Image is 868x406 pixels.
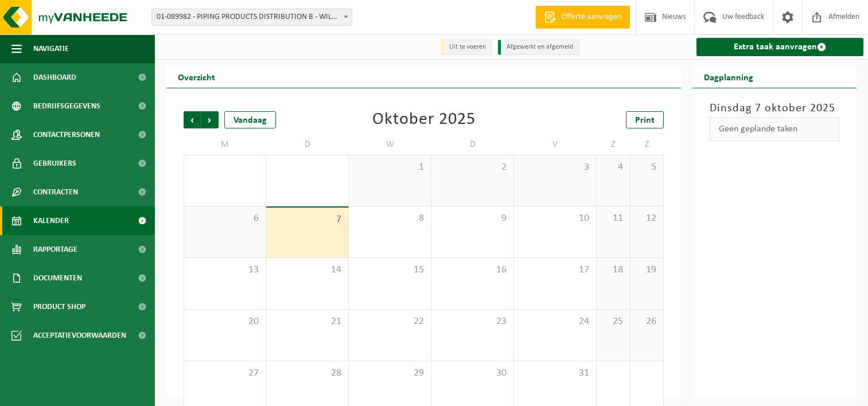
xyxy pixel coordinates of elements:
span: 2 [437,161,508,174]
span: 25 [602,315,624,328]
span: 23 [437,315,508,328]
span: 8 [355,212,425,225]
h2: Overzicht [166,65,227,88]
span: 9 [437,212,508,225]
span: 24 [520,315,590,328]
span: Bedrijfsgegevens [33,92,100,120]
td: M [184,134,266,155]
span: 3 [520,161,590,174]
h3: Dinsdag 7 oktober 2025 [710,100,839,117]
span: 01-089982 - PIPING PRODUCTS DISTRIBUTION B - WILLEBROEK [152,9,352,25]
span: 1 [355,161,425,174]
span: Rapportage [33,235,77,264]
span: 26 [636,315,658,328]
span: 18 [602,264,624,276]
span: Gebruikers [33,149,76,178]
span: 21 [272,315,342,328]
span: 30 [437,367,508,380]
td: V [514,134,597,155]
span: 10 [520,212,590,225]
span: Navigatie [33,34,69,63]
span: 17 [520,264,590,276]
span: 15 [355,264,425,276]
span: Acceptatievoorwaarden [33,321,126,350]
span: 29 [355,367,425,380]
span: Offerte aanvragen [559,11,624,23]
span: Volgende [201,111,219,128]
span: Contracten [33,178,78,206]
span: 5 [636,161,658,174]
span: 20 [190,315,260,328]
span: Product Shop [33,292,85,321]
div: Oktober 2025 [372,111,476,128]
span: 6 [190,212,260,225]
span: Dashboard [33,63,76,92]
a: Print [626,111,664,128]
td: Z [630,134,664,155]
div: Geen geplande taken [710,117,839,141]
span: Kalender [33,206,69,235]
h2: Dagplanning [692,65,765,88]
span: 13 [190,264,260,276]
span: 14 [272,264,342,276]
li: Uit te voeren [441,40,492,55]
span: 28 [272,367,342,380]
span: Documenten [33,264,82,292]
span: 4 [602,161,624,174]
span: 7 [272,213,342,226]
span: 19 [636,264,658,276]
a: Offerte aanvragen [535,6,630,29]
span: 11 [602,212,624,225]
div: Vandaag [224,111,276,128]
span: 12 [636,212,658,225]
li: Afgewerkt en afgemeld [498,40,579,55]
td: W [349,134,431,155]
span: Contactpersonen [33,120,100,149]
td: D [431,134,514,155]
span: Print [635,116,655,125]
td: Z [597,134,630,155]
a: Extra taak aanvragen [696,38,863,56]
span: 27 [190,367,260,380]
span: 01-089982 - PIPING PRODUCTS DISTRIBUTION B - WILLEBROEK [151,9,352,26]
span: 31 [520,367,590,380]
span: 22 [355,315,425,328]
span: Vorige [184,111,201,128]
td: D [266,134,349,155]
span: 16 [437,264,508,276]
